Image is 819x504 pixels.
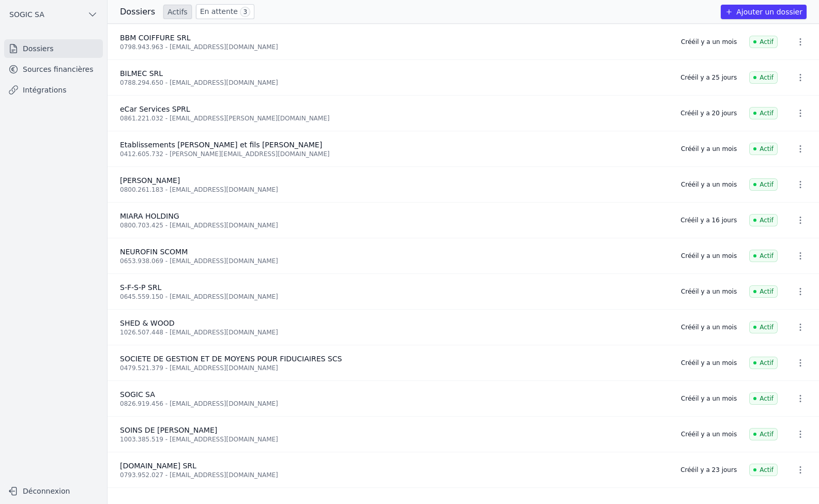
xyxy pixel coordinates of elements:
span: Actif [749,107,778,119]
div: Créé il y a un mois [681,359,737,367]
span: Actif [749,392,778,405]
span: NEUROFIN SCOMM [120,248,188,256]
span: eCar Services SPRL [120,105,190,113]
div: Créé il y a un mois [681,252,737,260]
span: Actif [749,357,778,369]
a: Sources financières [4,60,103,79]
div: 1003.385.519 - [EMAIL_ADDRESS][DOMAIN_NAME] [120,435,669,444]
div: 0788.294.650 - [EMAIL_ADDRESS][DOMAIN_NAME] [120,79,668,87]
span: Actif [749,143,778,155]
span: Actif [749,428,778,440]
span: 3 [240,7,250,17]
span: Actif [749,71,778,84]
div: Créé il y a 23 jours [680,466,737,474]
span: Actif [749,464,778,476]
span: SOGIC SA [120,390,155,399]
div: Créé il y a un mois [681,38,737,46]
div: Créé il y a un mois [681,145,737,153]
button: Ajouter un dossier [721,5,807,19]
div: 0645.559.150 - [EMAIL_ADDRESS][DOMAIN_NAME] [120,293,669,301]
span: [PERSON_NAME] [120,176,180,185]
button: Déconnexion [4,483,103,499]
span: Actif [749,250,778,262]
span: Actif [749,178,778,191]
h3: Dossiers [120,6,155,18]
span: Actif [749,321,778,333]
span: SHED & WOOD [120,319,175,327]
div: 0800.261.183 - [EMAIL_ADDRESS][DOMAIN_NAME] [120,186,669,194]
a: Dossiers [4,39,103,58]
button: SOGIC SA [4,6,103,23]
span: SOINS DE [PERSON_NAME] [120,426,217,434]
div: 0826.919.456 - [EMAIL_ADDRESS][DOMAIN_NAME] [120,400,669,408]
span: MIARA HOLDING [120,212,179,220]
div: 0800.703.425 - [EMAIL_ADDRESS][DOMAIN_NAME] [120,221,668,230]
div: Créé il y a un mois [681,323,737,331]
div: Créé il y a 25 jours [680,73,737,82]
span: BBM COIFFURE SRL [120,34,190,42]
span: BILMEC SRL [120,69,163,78]
span: Actif [749,36,778,48]
div: 0479.521.379 - [EMAIL_ADDRESS][DOMAIN_NAME] [120,364,669,372]
a: En attente 3 [196,4,254,19]
a: Intégrations [4,81,103,99]
div: 0653.938.069 - [EMAIL_ADDRESS][DOMAIN_NAME] [120,257,669,265]
div: Créé il y a 16 jours [680,216,737,224]
span: Actif [749,214,778,226]
a: Actifs [163,5,192,19]
div: 1026.507.448 - [EMAIL_ADDRESS][DOMAIN_NAME] [120,328,669,337]
div: Créé il y a un mois [681,287,737,296]
span: SOCIETE DE GESTION ET DE MOYENS POUR FIDUCIAIRES SCS [120,355,342,363]
span: [DOMAIN_NAME] SRL [120,462,196,470]
div: 0793.952.027 - [EMAIL_ADDRESS][DOMAIN_NAME] [120,471,668,479]
div: 0798.943.963 - [EMAIL_ADDRESS][DOMAIN_NAME] [120,43,669,51]
div: 0861.221.032 - [EMAIL_ADDRESS][PERSON_NAME][DOMAIN_NAME] [120,114,668,123]
div: Créé il y a un mois [681,394,737,403]
span: Etablissements [PERSON_NAME] et fils [PERSON_NAME] [120,141,322,149]
div: Créé il y a un mois [681,180,737,189]
span: Actif [749,285,778,298]
div: Créé il y a 20 jours [680,109,737,117]
div: 0412.605.732 - [PERSON_NAME][EMAIL_ADDRESS][DOMAIN_NAME] [120,150,669,158]
div: Créé il y a un mois [681,430,737,438]
span: S-F-S-P SRL [120,283,161,292]
span: SOGIC SA [9,9,44,20]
